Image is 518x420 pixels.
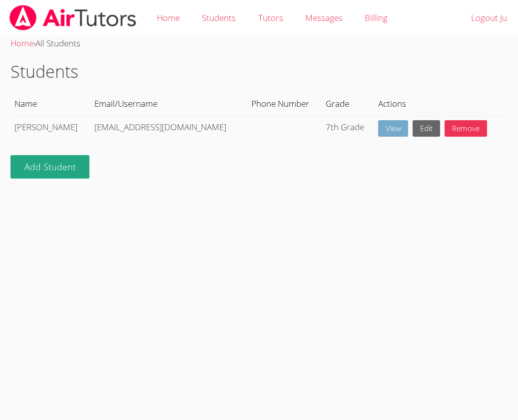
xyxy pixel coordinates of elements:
[35,37,80,49] span: All Students
[10,37,33,49] a: Home
[10,59,508,84] h1: Students
[10,93,90,116] th: Name
[445,120,487,137] a: Remove
[321,116,374,141] td: 7th Grade
[247,93,322,116] th: Phone Number
[305,12,343,23] span: Messages
[8,5,137,30] img: airtutors_banner-c4298cdbf04f3fff15de1276eac7730deb9818008684d7c2e4769d2f7ddbe033.png
[10,36,508,51] div: ›
[321,93,374,116] th: Grade
[374,93,508,116] th: Actions
[90,93,247,116] th: Email/Username
[90,116,247,141] td: [EMAIL_ADDRESS][DOMAIN_NAME]
[413,120,440,137] a: Edit
[10,155,90,179] a: Add Student
[378,120,409,137] a: View
[10,116,90,141] td: [PERSON_NAME]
